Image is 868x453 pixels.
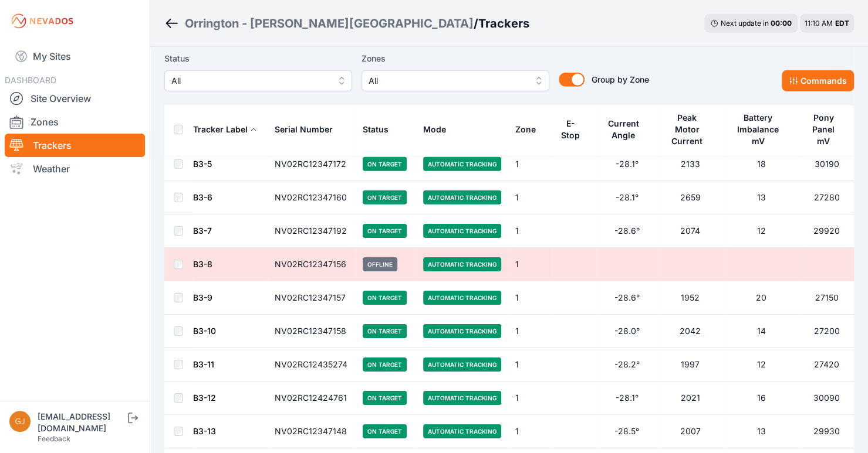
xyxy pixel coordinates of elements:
td: 1 [508,148,552,181]
td: 12 [723,214,799,248]
span: Automatic Tracking [423,357,501,372]
span: DASHBOARD [5,75,56,85]
td: 14 [723,315,799,348]
span: Automatic Tracking [423,224,501,238]
td: NV02RC12347192 [268,214,356,248]
td: 27420 [799,348,854,382]
button: Current Angle [604,110,650,149]
div: Serial Number [275,124,333,135]
a: Zones [5,110,145,134]
button: Zone [515,115,545,144]
td: 29920 [799,214,854,248]
td: 27200 [799,315,854,348]
a: Feedback [38,434,70,443]
div: Zone [515,124,536,135]
td: NV02RC12435274 [268,348,356,382]
span: 11:10 AM [805,19,833,28]
button: All [164,70,352,91]
td: 1 [508,415,552,448]
td: 18 [723,148,799,181]
td: NV02RC12347156 [268,248,356,281]
a: B3-5 [193,159,212,169]
nav: Breadcrumb [164,8,529,39]
button: All [362,70,549,91]
span: All [369,74,526,88]
td: 16 [723,382,799,415]
td: 2659 [657,181,723,214]
td: -28.2° [597,348,657,382]
button: Battery Imbalance mV [730,104,792,155]
a: B3-8 [193,259,212,269]
span: On Target [363,324,407,338]
td: 2133 [657,148,723,181]
a: Site Overview [5,87,145,110]
button: Mode [423,115,455,144]
span: / [474,15,478,32]
td: -28.1° [597,148,657,181]
a: B3-9 [193,292,212,302]
span: Automatic Tracking [423,324,501,338]
td: NV02RC12347158 [268,315,356,348]
td: 13 [723,415,799,448]
td: NV02RC12347157 [268,281,356,315]
span: On Target [363,157,407,171]
td: 20 [723,281,799,315]
div: Orrington - [PERSON_NAME][GEOGRAPHIC_DATA] [185,15,474,32]
a: B3-11 [193,359,214,369]
td: 1 [508,382,552,415]
span: Offline [363,257,397,271]
div: 00 : 00 [771,19,792,28]
a: My Sites [5,42,145,70]
span: On Target [363,424,407,438]
span: On Target [363,291,407,305]
a: Trackers [5,134,145,157]
span: Automatic Tracking [423,424,501,438]
label: Zones [362,52,549,66]
div: [EMAIL_ADDRESS][DOMAIN_NAME] [38,411,126,434]
a: B3-7 [193,226,212,236]
td: 1 [508,214,552,248]
td: -28.5° [597,415,657,448]
span: On Target [363,190,407,205]
button: Tracker Label [193,115,257,144]
button: Pony Panel mV [806,104,847,155]
h3: Trackers [478,15,529,32]
a: B3-10 [193,326,216,336]
div: E-Stop [559,118,582,141]
td: 2074 [657,214,723,248]
td: 1 [508,315,552,348]
img: gjdavis@borregosolar.com [9,411,31,432]
td: -28.1° [597,181,657,214]
td: 1 [508,348,552,382]
td: 29930 [799,415,854,448]
span: Next update in [721,19,769,28]
div: Mode [423,124,446,135]
div: Peak Motor Current [664,112,710,147]
td: 1 [508,181,552,214]
div: Tracker Label [193,124,248,135]
button: Peak Motor Current [664,104,716,155]
td: 1997 [657,348,723,382]
td: NV02RC12347160 [268,181,356,214]
td: 30190 [799,148,854,181]
td: -28.1° [597,382,657,415]
span: Automatic Tracking [423,391,501,405]
img: Nevados [9,12,75,30]
div: Pony Panel mV [806,112,840,147]
button: Serial Number [275,115,342,144]
span: On Target [363,357,407,372]
td: 13 [723,181,799,214]
td: 1 [508,248,552,281]
td: 2042 [657,315,723,348]
td: 27280 [799,181,854,214]
td: -28.6° [597,214,657,248]
td: 30090 [799,382,854,415]
a: B3-6 [193,192,212,202]
span: Automatic Tracking [423,257,501,271]
span: All [171,74,329,88]
td: NV02RC12424761 [268,382,356,415]
td: 2021 [657,382,723,415]
a: Weather [5,157,145,180]
td: -28.0° [597,315,657,348]
span: EDT [835,19,849,28]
